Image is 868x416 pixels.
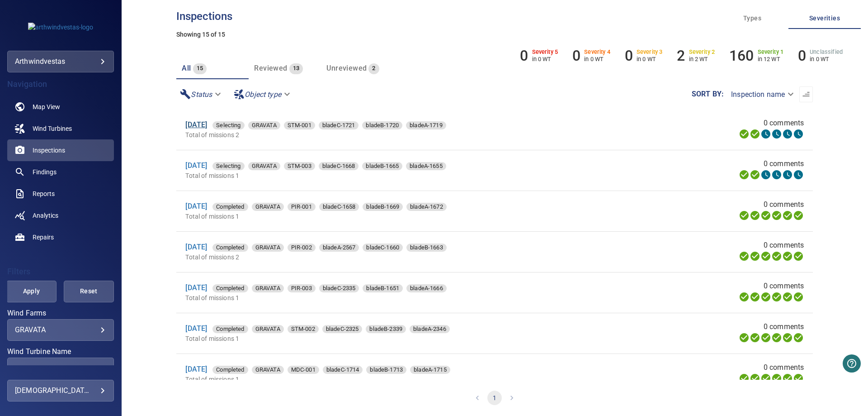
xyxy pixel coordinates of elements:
[288,284,316,292] div: PIR-003
[363,284,403,293] span: bladeB-1651
[782,169,793,180] svg: Matching 0%
[212,243,248,252] span: Completed
[319,162,359,171] span: bladeC-1668
[625,47,633,64] h6: 0
[33,211,58,220] span: Analytics
[760,169,771,180] svg: Selecting 0%
[739,332,750,343] svg: Uploading 100%
[28,23,93,32] img: arthwindvestas-logo
[284,121,315,129] div: STM-001
[692,91,724,98] label: Sort by :
[810,49,843,55] h6: Unclassified
[722,13,783,24] span: Types
[185,130,593,139] p: Total of missions 2
[363,243,403,252] span: bladeC-1660
[750,129,760,139] svg: Data Formatted 100%
[212,162,244,171] span: Selecting
[637,56,663,62] p: in 0 WT
[254,64,287,72] span: Reviewed
[520,47,528,64] h6: 0
[64,281,114,302] button: Reset
[33,189,55,198] span: Reports
[176,10,813,22] h3: Inspections
[782,292,793,302] svg: Matching 100%
[185,202,207,210] a: [DATE]
[182,64,191,72] span: All
[252,243,284,252] span: GRAVATA
[322,325,363,334] span: bladeC-2325
[176,380,813,416] nav: pagination navigation
[677,47,685,64] h6: 2
[760,373,771,384] svg: Selecting 100%
[7,348,114,355] label: Wind Turbine Name
[193,63,207,74] span: 15
[782,210,793,221] svg: Matching 100%
[15,383,106,398] div: [DEMOGRAPHIC_DATA] Proenca
[322,325,363,333] div: bladeC-2325
[532,56,558,62] p: in 0 WT
[758,56,784,62] p: in 12 WT
[782,129,793,139] svg: Matching 0%
[176,86,226,102] div: Status
[406,244,447,252] div: bladeB-1663
[288,202,316,211] span: PIR-001
[319,121,359,130] span: bladeC-1721
[410,325,450,333] div: bladeA-2346
[798,47,806,64] h6: 0
[764,118,804,129] span: 0 comments
[793,210,804,221] svg: Classification 100%
[288,243,316,252] span: PIR-002
[794,13,855,24] span: Severities
[739,251,750,262] svg: Uploading 100%
[771,292,782,302] svg: ML Processing 100%
[248,162,280,170] div: GRAVATA
[406,121,446,130] span: bladeA-1719
[185,171,593,180] p: Total of missions 1
[793,169,804,180] svg: Classification 0%
[185,324,207,333] a: [DATE]
[764,321,804,332] span: 0 comments
[33,124,72,133] span: Wind Turbines
[810,56,843,62] p: in 0 WT
[798,47,843,64] li: Severity Unclassified
[750,292,760,302] svg: Data Formatted 100%
[288,325,319,334] span: STM-002
[406,162,446,171] span: bladeA-1655
[185,212,594,221] p: Total of missions 1
[363,202,403,211] span: bladeB-1669
[771,210,782,221] svg: ML Processing 100%
[252,325,284,334] span: GRAVATA
[212,121,244,129] div: Selecting
[252,203,284,211] div: GRAVATA
[771,129,782,139] svg: ML Processing 0%
[185,334,595,343] p: Total of missions 1
[185,293,594,302] p: Total of missions 1
[584,56,610,62] p: in 0 WT
[7,310,114,317] label: Wind Farms
[212,121,244,130] span: Selecting
[248,121,280,130] span: GRAVATA
[212,202,248,211] span: Completed
[771,251,782,262] svg: ML Processing 100%
[739,373,750,384] svg: Uploading 100%
[7,226,114,248] a: repairs noActive
[7,51,114,72] div: arthwindvestas
[362,162,402,171] span: bladeB-1665
[363,244,403,252] div: bladeC-1660
[362,121,402,130] span: bladeB-1720
[212,325,248,333] div: Completed
[750,169,760,180] svg: Data Formatted 100%
[750,332,760,343] svg: Data Formatted 100%
[406,202,447,211] span: bladeA-1672
[212,325,248,334] span: Completed
[760,251,771,262] svg: Selecting 100%
[366,325,406,334] span: bladeB-2339
[319,243,359,252] span: bladeA-2567
[410,366,450,374] div: bladeA-1715
[739,292,750,302] svg: Uploading 100%
[252,366,284,374] div: GRAVATA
